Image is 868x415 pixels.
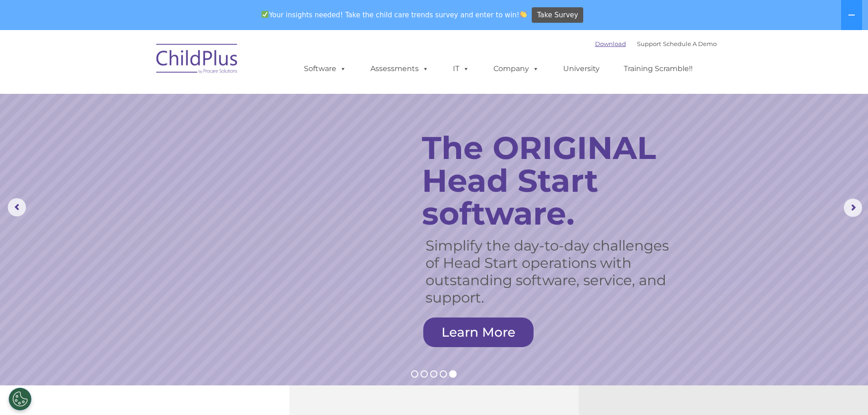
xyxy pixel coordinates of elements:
a: Training Scramble!! [615,60,702,78]
button: Cookies Settings [9,388,31,410]
a: Support [637,40,661,47]
a: Company [484,60,548,78]
img: 👏 [520,11,527,18]
img: ✅ [262,11,268,18]
a: Schedule A Demo [663,40,717,47]
span: Take Survey [537,7,578,23]
rs-layer: The ORIGINAL Head Start software. [422,131,693,230]
span: Phone number [127,97,165,104]
a: Take Survey [532,7,583,23]
a: University [554,60,609,78]
font: | [595,40,717,47]
span: Your insights needed! Take the child care trends survey and enter to win! [258,6,531,24]
span: Last name [127,60,154,67]
rs-layer: Simplify the day-to-day challenges of Head Start operations with outstanding software, service, a... [426,237,680,306]
a: Software [295,60,355,78]
a: Download [595,40,626,47]
a: IT [444,60,478,78]
img: ChildPlus by Procare Solutions [152,37,243,83]
a: Assessments [361,60,438,78]
a: Learn More [423,318,534,347]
